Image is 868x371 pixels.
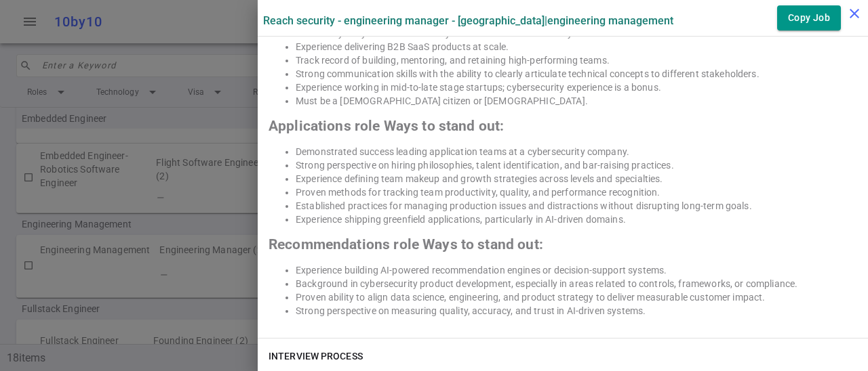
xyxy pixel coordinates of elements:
[296,290,857,304] li: Proven ability to align data science, engineering, and product strategy to deliver measurable cus...
[296,277,857,290] li: Background in cybersecurity product development, especially in areas related to controls, framewo...
[263,14,673,27] label: Reach Security - Engineering Manager - [GEOGRAPHIC_DATA] | Engineering Management
[296,94,857,108] li: Must be a [DEMOGRAPHIC_DATA] citizen or [DEMOGRAPHIC_DATA].
[296,185,857,199] li: Proven methods for tracking team productivity, quality, and performance recognition.
[777,5,841,30] button: Copy Job
[296,213,857,226] li: Experience shipping greenfield applications, particularly in AI-driven domains.
[296,81,857,94] li: Experience working in mid-to-late stage startups; cybersecurity experience is a bonus.
[296,67,857,81] li: Strong communication skills with the ability to clearly articulate technical concepts to differen...
[296,40,857,53] li: Experience delivering B2B SaaS products at scale.
[296,172,857,185] li: Experience defining team makeup and growth strategies across levels and specialties.
[296,158,857,172] li: Strong perspective on hiring philosophies, talent identification, and bar-raising practices.
[296,263,857,277] li: Experience building AI-powered recommendation engines or decision-support systems.
[296,145,857,158] li: Demonstrated success leading application teams at a cybersecurity company.
[269,238,857,251] h2: Recommendations role Ways to stand out:
[846,5,863,22] i: close
[296,199,857,213] li: Established practices for managing production issues and distractions without disrupting long-ter...
[269,349,363,363] h6: INTERVIEW PROCESS
[269,119,857,133] h2: Applications role Ways to stand out:
[296,53,857,67] li: Track record of building, mentoring, and retaining high-performing teams.
[296,304,857,318] li: Strong perspective on measuring quality, accuracy, and trust in AI-driven systems.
